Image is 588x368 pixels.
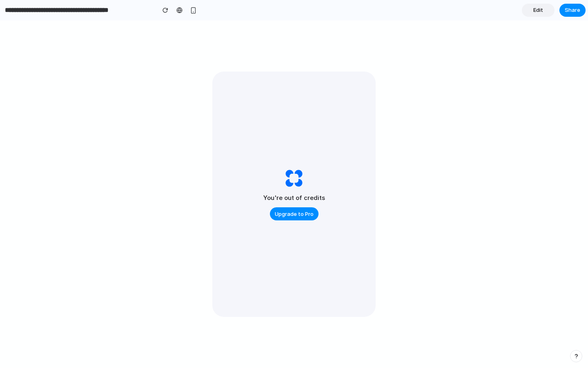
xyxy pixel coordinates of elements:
[565,6,580,14] span: Share
[270,207,318,220] button: Upgrade to Pro
[263,193,325,203] h2: You're out of credits
[522,4,555,17] a: Edit
[533,6,543,14] span: Edit
[559,4,586,17] button: Share
[275,210,314,218] span: Upgrade to Pro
